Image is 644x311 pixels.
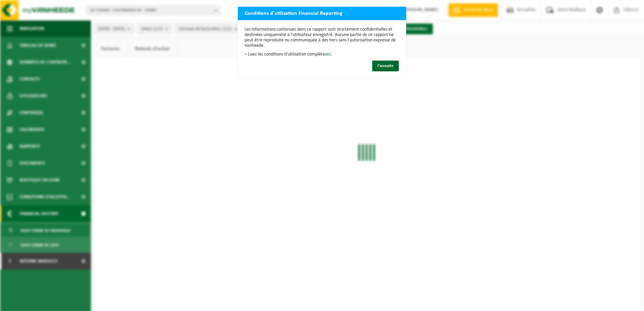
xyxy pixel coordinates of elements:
[377,64,394,68] span: J'accepte
[245,52,399,57] p: > Lisez les conditions d'utilisation complètes .
[372,61,399,71] button: J'accepte
[245,27,399,48] p: Les informations contenues dans ce rapport sont strictement confidentielles et destinées uniqueme...
[327,52,331,57] a: ici
[238,7,349,20] h2: Conditions d'utilisation Financial Reporting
